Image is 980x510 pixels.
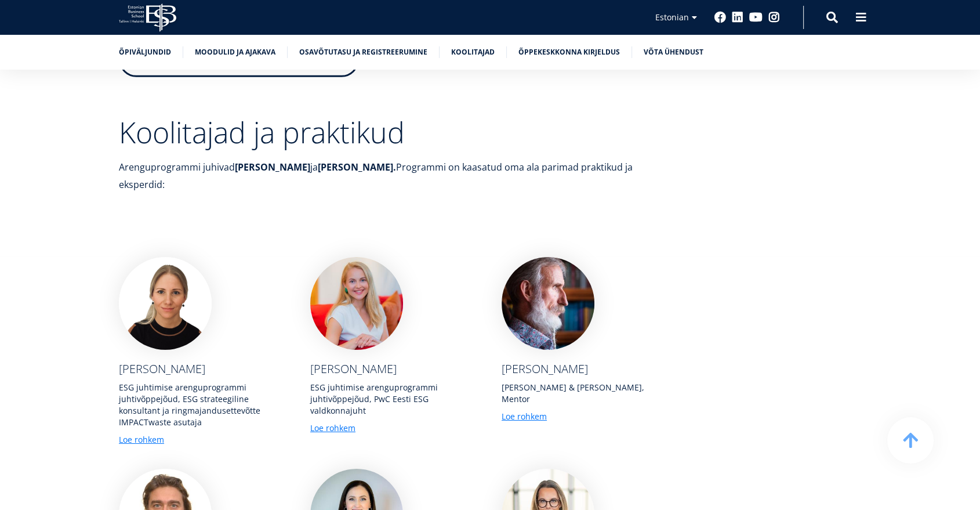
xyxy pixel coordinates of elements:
[235,161,310,173] strong: [PERSON_NAME]
[119,382,287,428] div: ESG juhtimise arenguprogrammi juhtivõppejõud, ESG strateegiline konsultant ja ringmajandusettevõt...
[768,12,780,23] a: Instagram
[502,257,594,350] img: Aivar Haller, koolitaja EBSi ESG juhtimise arenguprogrammis
[119,118,670,147] h2: Koolitajad ja praktikud
[732,12,743,23] a: Linkedin
[119,434,164,446] a: Loe rohkem
[310,361,478,376] div: [PERSON_NAME]
[119,361,287,376] div: [PERSON_NAME]
[644,46,703,58] a: Võta ühendust
[119,46,171,58] a: Õpiväljundid
[451,46,495,58] a: Koolitajad
[518,46,620,58] a: Õppekeskkonna kirjeldus
[502,382,670,405] div: [PERSON_NAME] & [PERSON_NAME], Mentor
[195,46,275,58] a: Moodulid ja ajakava
[749,12,763,23] a: Youtube
[119,257,212,350] img: Kristiina Esop, juhtivõppejõud EBSi ESG juhtimise arenguprogrammis
[119,158,670,193] p: Arenguprogrammi juhivad ja Programmi on kaasatud oma ala parimad praktikud ja eksperdid:
[318,161,396,173] strong: [PERSON_NAME].
[310,257,403,350] img: Merili Vares, juhtivõppejõud EBSi ESG juhtimise arenguprogrammis
[502,411,547,422] a: Loe rohkem
[299,46,427,58] a: Osavõtutasu ja registreerumine
[310,422,355,434] a: Loe rohkem
[310,382,478,417] div: ESG juhtimise arenguprogrammi juhtivõppejõud, PwC Eesti ESG valdkonnajuht
[502,361,670,376] div: [PERSON_NAME]
[714,12,726,23] a: Facebook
